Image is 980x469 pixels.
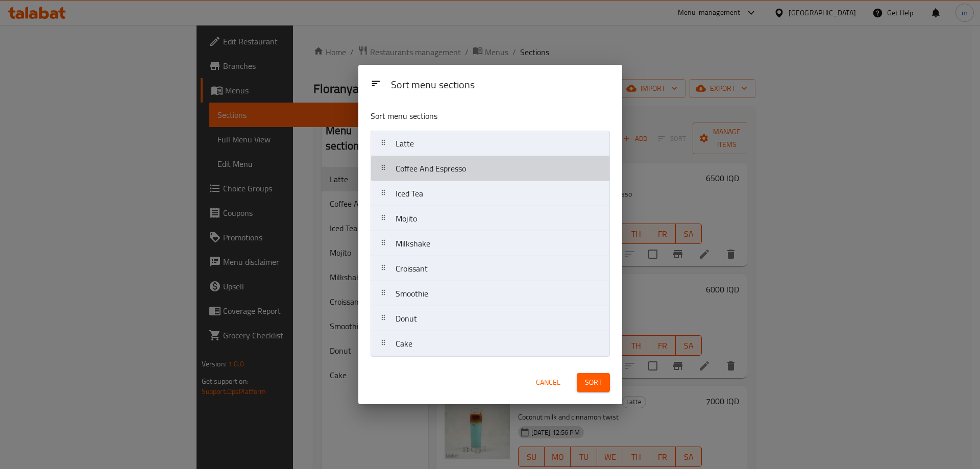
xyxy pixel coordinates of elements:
button: Sort [577,373,610,392]
span: Cancel [536,376,560,389]
div: Sort menu sections [387,74,614,97]
span: Sort [585,376,602,389]
p: Sort menu sections [371,110,560,122]
button: Cancel [532,373,565,392]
